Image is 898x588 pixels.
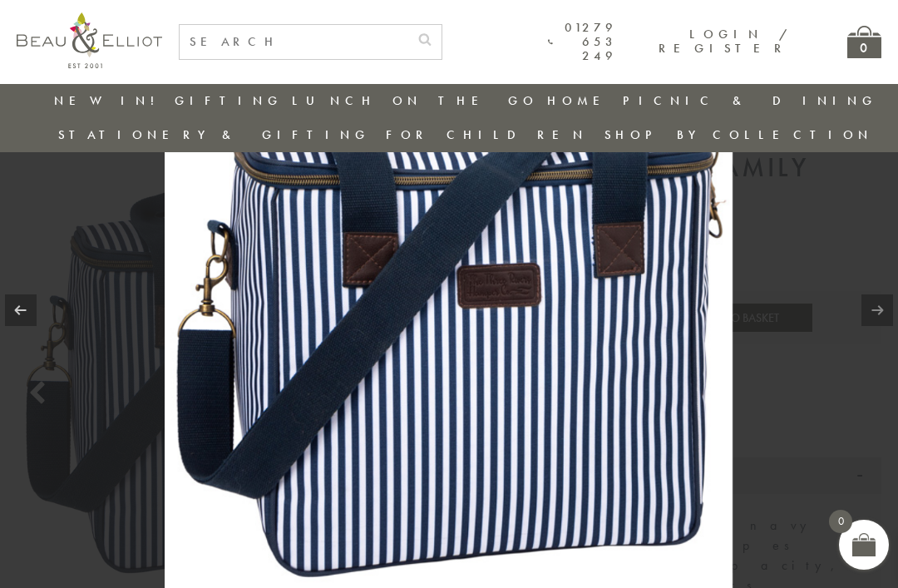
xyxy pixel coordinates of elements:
a: Picnic & Dining [623,92,877,109]
span: 0 [829,510,852,533]
a: Stationery & Gifting [58,126,370,143]
a: 0 [847,26,881,58]
input: SEARCH [180,25,408,59]
a: Login / Register [659,26,789,57]
a: Lunch On The Go [292,92,538,109]
a: New in! [54,92,165,109]
a: 01279 653 249 [548,21,617,64]
a: Home [547,92,614,109]
a: Shop by collection [604,126,873,143]
a: Next [861,294,893,326]
a: For Children [386,126,588,143]
img: logo [17,12,162,68]
a: Previous [5,294,37,326]
a: Gifting [175,92,283,109]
